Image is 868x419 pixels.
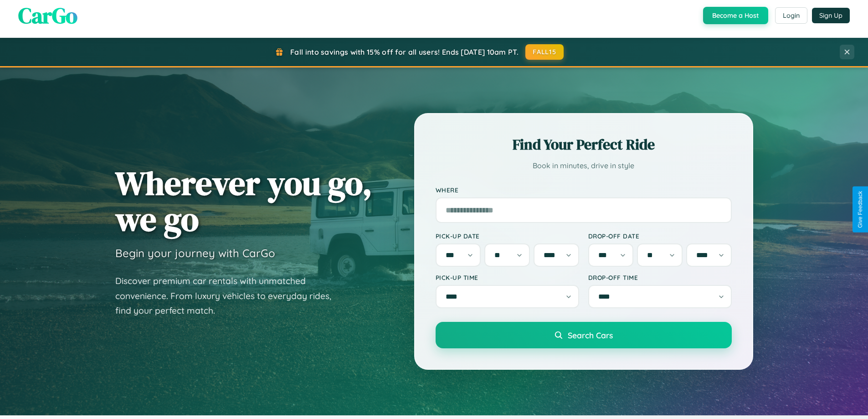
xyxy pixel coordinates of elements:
span: Search Cars [568,330,613,340]
button: Search Cars [436,322,732,348]
span: Fall into savings with 15% off for all users! Ends [DATE] 10am PT. [290,47,519,57]
p: Discover premium car rentals with unmatched convenience. From luxury vehicles to everyday rides, ... [115,274,343,318]
label: Drop-off Date [588,232,732,240]
h1: Wherever you go, we go [115,165,372,237]
button: Become a Host [703,7,768,24]
label: Pick-up Date [436,232,579,240]
button: Login [775,7,807,24]
span: CarGo [18,0,77,31]
h3: Begin your journey with CarGo [115,246,275,260]
button: Sign Up [812,8,850,23]
div: Give Feedback [857,191,863,228]
label: Drop-off Time [588,274,732,281]
h2: Find Your Perfect Ride [436,134,732,155]
button: FALL15 [525,44,564,60]
label: Where [436,186,732,194]
label: Pick-up Time [436,274,579,281]
p: Book in minutes, drive in style [436,159,732,172]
